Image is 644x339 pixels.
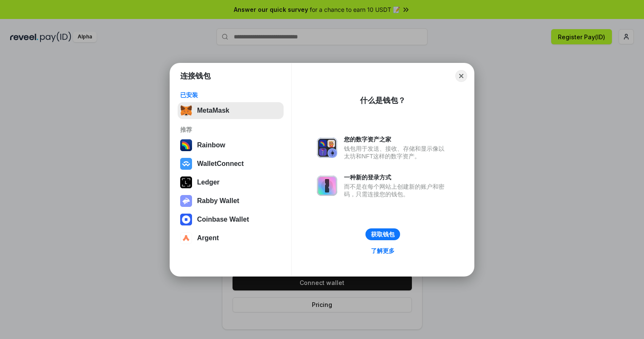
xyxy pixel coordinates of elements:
button: WalletConnect [178,155,284,172]
img: svg+xml,%3Csvg%20xmlns%3D%22http%3A%2F%2Fwww.w3.org%2F2000%2Fsvg%22%20fill%3D%22none%22%20viewBox... [180,195,192,207]
img: svg+xml,%3Csvg%20fill%3D%22none%22%20height%3D%2233%22%20viewBox%3D%220%200%2035%2033%22%20width%... [180,105,192,117]
div: MetaMask [197,107,229,114]
div: 已安装 [180,91,281,99]
img: svg+xml,%3Csvg%20xmlns%3D%22http%3A%2F%2Fwww.w3.org%2F2000%2Fsvg%22%20width%3D%2228%22%20height%3... [180,176,192,188]
div: 了解更多 [371,247,395,255]
div: 推荐 [180,126,281,133]
button: Close [455,70,467,82]
div: 钱包用于发送、接收、存储和显示像以太坊和NFT这样的数字资产。 [344,145,449,160]
button: Rainbow [178,137,284,154]
img: svg+xml,%3Csvg%20xmlns%3D%22http%3A%2F%2Fwww.w3.org%2F2000%2Fsvg%22%20fill%3D%22none%22%20viewBox... [317,176,337,196]
div: Coinbase Wallet [197,216,249,223]
div: WalletConnect [197,160,244,168]
div: 您的数字资产之家 [344,136,449,143]
div: Ledger [197,179,219,186]
button: Coinbase Wallet [178,211,284,228]
img: svg+xml,%3Csvg%20width%3D%2228%22%20height%3D%2228%22%20viewBox%3D%220%200%2028%2028%22%20fill%3D... [180,214,192,225]
div: Rabby Wallet [197,197,239,205]
a: 了解更多 [366,245,400,256]
div: Argent [197,234,219,242]
img: svg+xml,%3Csvg%20width%3D%2228%22%20height%3D%2228%22%20viewBox%3D%220%200%2028%2028%22%20fill%3D... [180,232,192,244]
button: Ledger [178,174,284,191]
button: Rabby Wallet [178,193,284,209]
h1: 连接钱包 [180,71,211,81]
div: 获取钱包 [371,231,395,238]
div: 而不是在每个网站上创建新的账户和密码，只需连接您的钱包。 [344,183,449,198]
div: 一种新的登录方式 [344,174,449,181]
button: 获取钱包 [365,228,400,240]
img: svg+xml,%3Csvg%20xmlns%3D%22http%3A%2F%2Fwww.w3.org%2F2000%2Fsvg%22%20fill%3D%22none%22%20viewBox... [317,138,337,158]
img: svg+xml,%3Csvg%20width%3D%22120%22%20height%3D%22120%22%20viewBox%3D%220%200%20120%20120%22%20fil... [180,139,192,151]
div: 什么是钱包？ [360,95,406,106]
button: Argent [178,230,284,247]
div: Rainbow [197,141,225,149]
img: svg+xml,%3Csvg%20width%3D%2228%22%20height%3D%2228%22%20viewBox%3D%220%200%2028%2028%22%20fill%3D... [180,158,192,170]
button: MetaMask [178,102,284,119]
